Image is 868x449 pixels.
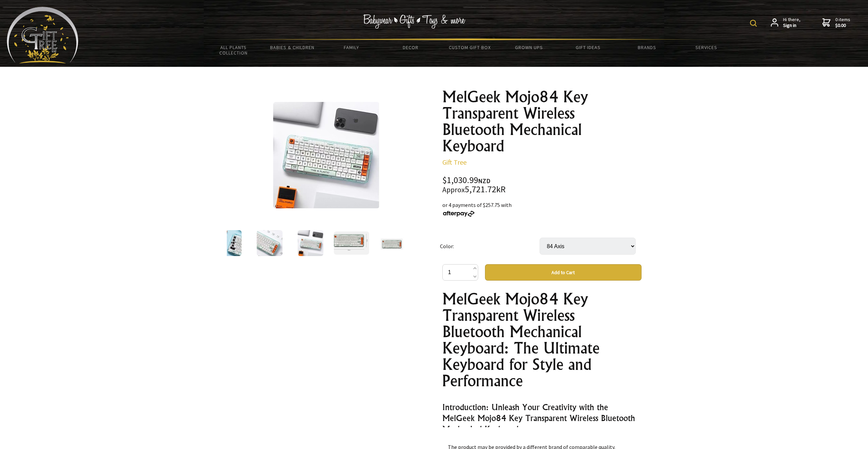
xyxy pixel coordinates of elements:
[7,7,78,63] img: Babyware - Gifts - Toys and more...
[771,17,800,29] a: Hi there,Sign in
[750,20,757,27] img: product search
[442,89,642,154] h1: MelGeek Mojo84 Key Transparent Wireless Bluetooth Mechanical Keyboard
[216,230,241,256] img: MelGeek Mojo84 Key Transparent Wireless Bluetooth Mechanical Keyboard
[822,17,850,29] a: 0 items$0.00
[558,40,617,55] a: Gift Ideas
[273,102,380,208] img: MelGeek Mojo84 Key Transparent Wireless Bluetooth Mechanical Keyboard
[442,185,465,194] small: Approx
[442,291,642,427] div: Keyboard +usb cable
[835,23,850,29] strong: $0.00
[485,264,642,281] button: Add to Cart
[442,158,467,166] a: Gift Tree
[263,40,322,55] a: Babies & Children
[442,291,642,389] h1: MelGeek Mojo84 Key Transparent Wireless Bluetooth Mechanical Keyboard: The Ultimate Keyboard for ...
[322,40,381,55] a: Family
[835,16,850,29] span: 0 items
[618,40,677,55] a: Brands
[297,230,323,256] img: MelGeek Mojo84 Key Transparent Wireless Bluetooth Mechanical Keyboard
[478,177,490,185] span: NZD
[381,40,440,55] a: Decor
[363,14,466,29] img: Babywear - Gifts - Toys & more
[442,211,475,217] img: Afterpay
[442,402,642,434] h3: Introduction: Unleash Your Creativity with the MelGeek Mojo84 Key Transparent Wireless Bluetooth ...
[677,40,736,55] a: Services
[442,201,642,217] div: or 4 payments of $257.75 with
[783,23,800,29] strong: Sign in
[442,176,642,194] div: $1,030.99 5,721.72kR
[499,40,558,55] a: Grown Ups
[379,230,405,256] img: MelGeek Mojo84 Key Transparent Wireless Bluetooth Mechanical Keyboard
[440,228,540,264] td: Color:
[334,231,369,255] img: MelGeek Mojo84 Key Transparent Wireless Bluetooth Mechanical Keyboard
[256,230,282,256] img: MelGeek Mojo84 Key Transparent Wireless Bluetooth Mechanical Keyboard
[440,40,499,55] a: Custom Gift Box
[783,17,800,29] span: Hi there,
[204,40,263,60] a: All Plants Collection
